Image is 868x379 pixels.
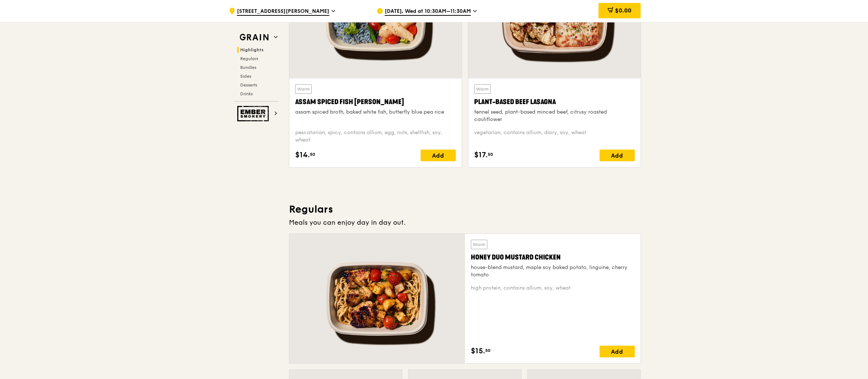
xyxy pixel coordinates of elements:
span: $14. [295,150,310,161]
span: Bundles [240,65,256,70]
span: $17. [474,150,488,161]
div: pescatarian, spicy, contains allium, egg, nuts, shellfish, soy, wheat [295,129,456,144]
div: Meals you can enjoy day in day out. [289,217,641,228]
span: Drinks [240,91,253,96]
div: high protein, contains allium, soy, wheat [471,284,635,292]
span: $15. [471,346,485,357]
span: Sides [240,74,251,79]
div: Add [600,150,635,161]
div: Assam Spiced Fish [PERSON_NAME] [295,97,456,107]
div: Warm [471,240,487,249]
span: $0.00 [615,7,631,14]
div: Warm [474,84,491,94]
span: Highlights [240,47,264,52]
span: [DATE], Wed at 10:30AM–11:30AM [385,8,471,16]
span: [STREET_ADDRESS][PERSON_NAME] [237,8,329,16]
div: vegetarian, contains allium, dairy, soy, wheat [474,129,635,144]
img: Grain web logo [237,31,271,44]
img: Ember Smokery web logo [237,106,271,121]
div: Honey Duo Mustard Chicken [471,252,635,262]
div: Add [421,150,456,161]
span: Regulars [240,56,258,61]
h3: Regulars [289,203,641,216]
div: house-blend mustard, maple soy baked potato, linguine, cherry tomato [471,264,635,279]
span: 50 [488,151,493,157]
div: Plant-Based Beef Lasagna [474,97,635,107]
div: Add [600,346,635,357]
div: assam spiced broth, baked white fish, butterfly blue pea rice [295,108,456,116]
span: 50 [310,151,315,157]
span: 50 [485,347,491,353]
div: fennel seed, plant-based minced beef, citrusy roasted cauliflower [474,108,635,123]
span: Desserts [240,82,257,88]
div: Warm [295,84,312,94]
